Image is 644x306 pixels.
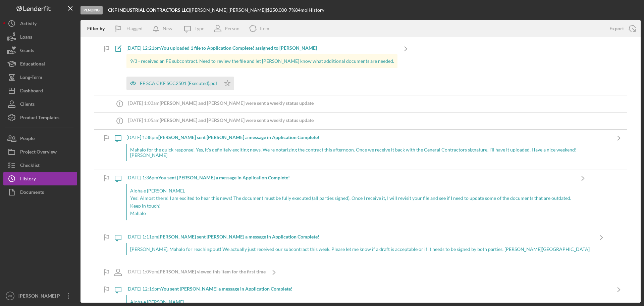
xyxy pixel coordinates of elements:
[108,7,190,13] div: |
[126,144,610,161] div: Mahalo for the quick response! Yes, it's definitely exciting news. We're notarizing the contract ...
[130,210,571,217] p: Mahalo
[130,202,571,210] p: Keep in touch!
[160,117,314,123] b: [PERSON_NAME] and [PERSON_NAME] were sent a weekly status update
[158,134,319,140] b: [PERSON_NAME] sent [PERSON_NAME] a message in Application Complete!
[130,57,394,65] p: 9/3 - received an FE subcontract. Need to review the file and let [PERSON_NAME] know what additio...
[163,22,172,35] div: New
[20,71,42,86] div: Long-Term
[603,22,641,35] button: Export
[140,81,217,86] div: FE SCA CKF SCC2501 (Executed).pdf
[3,44,77,57] button: Grants
[126,286,610,292] div: [DATE] 12:16pm
[130,298,607,306] p: Aloha e [PERSON_NAME],
[621,276,637,293] iframe: Intercom live chat
[128,118,314,123] div: [DATE] 1:05am
[110,40,414,95] a: [DATE] 12:21pmYou uploaded 1 file to Application Complete! assigned to [PERSON_NAME]9/3 - receive...
[128,100,314,106] div: [DATE] 1:03am
[126,243,593,255] div: [PERSON_NAME], Mahalo for reaching out! We actually just received our subcontract this week. Plea...
[3,84,77,97] button: Dashboard
[3,111,77,124] button: Product Templates
[20,111,59,126] div: Product Templates
[20,97,35,113] div: Clients
[149,22,179,35] button: New
[3,97,77,111] button: Clients
[195,26,204,31] div: Type
[225,26,239,31] div: Person
[20,30,32,45] div: Loans
[160,100,314,106] b: [PERSON_NAME] and [PERSON_NAME] were sent a weekly status update
[110,130,627,169] a: [DATE] 1:38pm[PERSON_NAME] sent [PERSON_NAME] a message in Application Complete!Mahalo for the qu...
[20,159,40,174] div: Checklist
[289,7,295,13] div: 7 %
[3,17,77,30] button: Activity
[87,26,110,31] div: Filter by
[130,187,571,194] p: Aloha e [PERSON_NAME],
[267,7,287,13] span: $250,000
[110,22,149,35] button: Flagged
[110,229,610,263] a: [DATE] 1:11pm[PERSON_NAME] sent [PERSON_NAME] a message in Application Complete![PERSON_NAME], Ma...
[3,159,77,172] button: Checklist
[110,170,591,229] a: [DATE] 1:36pmYou sent [PERSON_NAME] a message in Application Complete!Aloha e [PERSON_NAME],Yes! ...
[110,264,282,281] a: [DATE] 1:09pm[PERSON_NAME] viewed this item for the first time
[8,294,12,298] text: MP
[20,145,57,160] div: Project Overview
[126,77,234,90] button: FE SCA CKF SCC2501 (Executed).pdf
[126,269,266,274] div: [DATE] 1:09pm
[130,194,571,202] p: Yes! Almost there! I am excited to hear this news! The document must be fully executed (all parti...
[158,269,266,274] b: [PERSON_NAME] viewed this item for the first time
[20,84,43,99] div: Dashboard
[295,7,307,13] div: 84 mo
[126,234,593,239] div: [DATE] 1:11pm
[260,26,269,31] div: Item
[3,145,77,159] button: Project Overview
[126,175,575,180] div: [DATE] 1:36pm
[307,7,324,13] div: | History
[609,22,624,35] div: Export
[3,172,77,185] button: History
[17,289,60,304] div: [PERSON_NAME] P
[190,7,267,13] div: [PERSON_NAME] [PERSON_NAME] |
[20,185,44,201] div: Documents
[20,132,35,147] div: People
[3,185,77,199] button: Documents
[126,45,397,51] div: [DATE] 12:21pm
[20,17,37,32] div: Activity
[3,30,77,44] button: Loans
[126,135,610,140] div: [DATE] 1:38pm
[3,132,77,145] button: People
[20,44,34,59] div: Grants
[108,7,189,13] b: CKF INDUSTRIAL CONTRACTORS LLC
[158,175,290,180] b: You sent [PERSON_NAME] a message in Application Complete!
[126,22,143,35] div: Flagged
[3,57,77,71] button: Educational
[20,57,45,72] div: Educational
[161,286,292,292] b: You sent [PERSON_NAME] a message in Application Complete!
[20,172,36,187] div: History
[80,6,103,14] div: Pending
[158,234,319,239] b: [PERSON_NAME] sent [PERSON_NAME] a message in Application Complete!
[161,45,317,51] b: You uploaded 1 file to Application Complete! assigned to [PERSON_NAME]
[3,71,77,84] button: Long-Term
[3,289,77,303] button: MP[PERSON_NAME] P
